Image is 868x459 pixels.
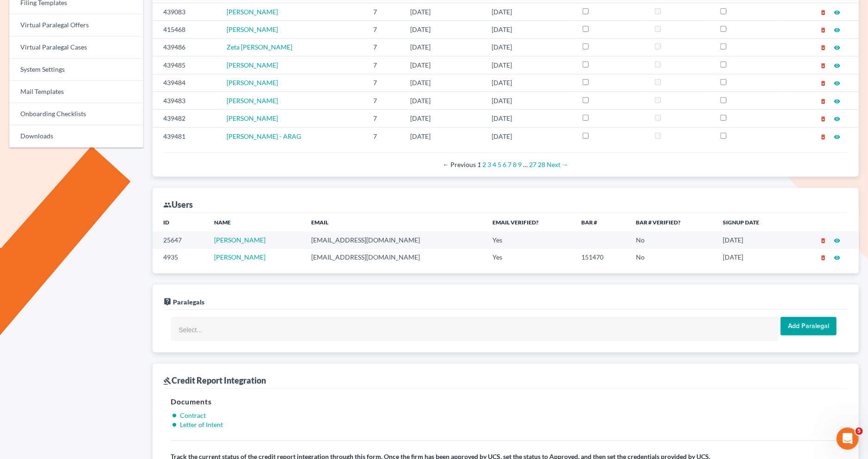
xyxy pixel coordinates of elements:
span: … [523,161,528,168]
a: [PERSON_NAME] [214,253,265,261]
a: [PERSON_NAME] [227,97,278,105]
i: delete_forever [820,9,826,16]
a: visibility [834,25,840,33]
td: [DATE] [403,127,484,145]
th: Name [207,213,304,231]
th: Email Verified? [485,213,574,231]
a: Page 8 [513,161,517,168]
a: Contract [180,411,206,419]
td: 415468 [153,21,220,38]
a: delete_forever [820,61,826,69]
i: live_help [164,298,172,306]
a: [PERSON_NAME] [227,61,278,69]
i: delete_forever [820,62,826,69]
div: Users [164,199,193,210]
td: [DATE] [403,21,484,38]
i: visibility [834,254,840,261]
td: 439481 [153,127,220,145]
i: visibility [834,80,840,87]
th: ID [153,213,207,231]
i: visibility [834,44,840,51]
i: delete_forever [820,80,826,87]
div: Pagination [171,160,841,169]
a: [PERSON_NAME] [227,8,278,16]
i: visibility [834,27,840,33]
span: [PERSON_NAME] [227,114,278,122]
td: [DATE] [715,249,791,266]
i: visibility [834,237,840,244]
td: [DATE] [484,74,575,92]
input: Add Paralegal [781,317,837,335]
span: Zeta [PERSON_NAME] [227,43,292,51]
a: Page 4 [492,161,496,168]
td: 439484 [153,74,220,92]
td: [DATE] [403,3,484,20]
i: visibility [834,98,840,105]
th: Signup Date [715,213,791,231]
td: [DATE] [403,74,484,92]
i: visibility [834,9,840,16]
span: Previous page [443,161,476,168]
i: delete_forever [820,44,826,51]
a: visibility [834,253,840,261]
em: Page 1 [477,161,481,168]
a: visibility [834,8,840,16]
td: [EMAIL_ADDRESS][DOMAIN_NAME] [304,231,485,248]
span: Paralegals [173,298,205,306]
a: Downloads [9,125,143,148]
td: 151470 [574,249,629,266]
td: 439482 [153,110,220,127]
i: visibility [834,62,840,69]
td: [DATE] [484,21,575,38]
i: delete_forever [820,98,826,105]
td: 439486 [153,38,220,56]
a: delete_forever [820,43,826,51]
td: [DATE] [484,92,575,109]
td: [DATE] [484,127,575,145]
a: visibility [834,114,840,122]
td: 7 [366,38,403,56]
a: Virtual Paralegal Offers [9,14,143,37]
i: visibility [834,134,840,140]
i: visibility [834,116,840,122]
td: [DATE] [484,38,575,56]
td: 439083 [153,3,220,20]
a: Page 6 [503,161,506,168]
a: Page 2 [482,161,486,168]
td: 7 [366,56,403,74]
iframe: Intercom live chat [837,428,859,450]
a: Page 3 [487,161,491,168]
a: delete_forever [820,25,826,33]
a: delete_forever [820,132,826,140]
a: System Settings [9,59,143,81]
a: visibility [834,132,840,140]
th: Email [304,213,485,231]
a: Next page [547,161,568,168]
a: visibility [834,61,840,69]
a: delete_forever [820,79,826,87]
td: [DATE] [484,110,575,127]
a: Onboarding Checklists [9,103,143,125]
a: delete_forever [820,253,826,261]
a: delete_forever [820,97,826,105]
td: [DATE] [484,3,575,20]
span: 5 [856,428,863,435]
i: delete_forever [820,237,826,244]
a: visibility [834,43,840,51]
a: Page 9 [518,161,522,168]
span: [PERSON_NAME] [227,25,278,33]
i: delete_forever [820,254,826,261]
a: visibility [834,236,840,244]
td: 25647 [153,231,207,248]
a: [PERSON_NAME] [227,79,278,87]
th: Bar # Verified? [628,213,715,231]
td: 7 [366,110,403,127]
i: group [164,201,172,209]
td: No [628,231,715,248]
div: Credit Report Integration [164,375,266,386]
td: [EMAIL_ADDRESS][DOMAIN_NAME] [304,249,485,266]
td: [DATE] [715,231,791,248]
